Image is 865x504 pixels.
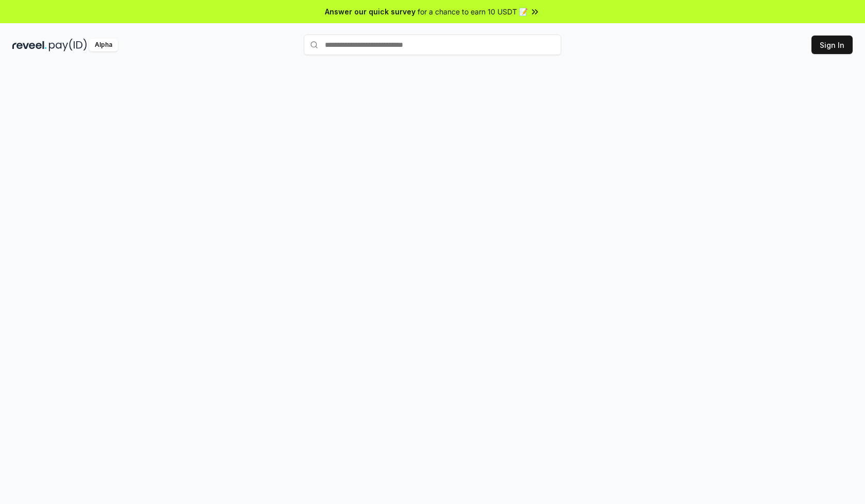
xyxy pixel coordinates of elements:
[12,39,47,51] img: reveel_dark
[89,39,118,51] div: Alpha
[418,6,528,17] span: for a chance to earn 10 USDT 📝
[49,39,87,51] img: pay_id
[325,6,416,17] span: Answer our quick survey
[811,36,853,54] button: Sign In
